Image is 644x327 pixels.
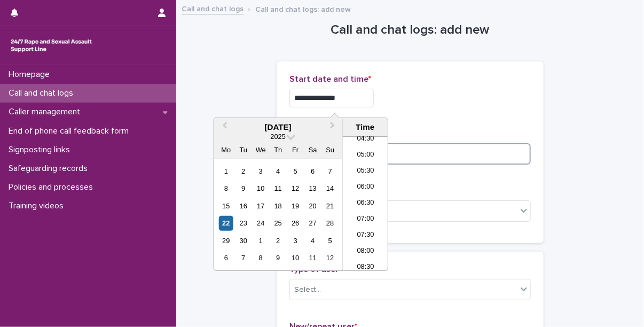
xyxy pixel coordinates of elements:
[271,164,285,178] div: Choose Thursday, 4 September 2025
[288,216,303,230] div: Choose Friday, 26 September 2025
[271,143,285,157] div: Th
[343,196,388,212] li: 06:30
[254,199,268,213] div: Choose Wednesday, 17 September 2025
[271,216,285,230] div: Choose Thursday, 25 September 2025
[254,216,268,230] div: Choose Wednesday, 24 September 2025
[288,251,303,265] div: Choose Friday, 10 October 2025
[305,164,320,178] div: Choose Saturday, 6 September 2025
[288,181,303,196] div: Choose Friday, 12 September 2025
[288,164,303,178] div: Choose Friday, 5 September 2025
[219,181,233,196] div: Choose Monday, 8 September 2025
[323,233,337,248] div: Choose Sunday, 5 October 2025
[219,251,233,265] div: Choose Monday, 6 October 2025
[305,143,320,157] div: Sa
[219,143,233,157] div: Mo
[323,199,337,213] div: Choose Sunday, 21 September 2025
[271,133,286,141] span: 2025
[4,182,101,192] p: Policies and processes
[345,122,385,132] div: Time
[182,2,244,14] a: Call and chat logs
[4,69,58,80] p: Homepage
[219,216,233,230] div: Choose Monday, 22 September 2025
[343,228,388,244] li: 07:30
[255,3,351,14] p: Call and chat logs: add new
[323,181,337,196] div: Choose Sunday, 14 September 2025
[4,107,89,117] p: Caller management
[323,251,337,265] div: Choose Sunday, 12 October 2025
[254,181,268,196] div: Choose Wednesday, 10 September 2025
[215,119,232,136] button: Previous Month
[214,122,342,132] div: [DATE]
[254,251,268,265] div: Choose Wednesday, 8 October 2025
[236,233,250,248] div: Choose Tuesday, 30 September 2025
[254,143,268,157] div: We
[305,199,320,213] div: Choose Saturday, 20 September 2025
[343,212,388,228] li: 07:00
[219,199,233,213] div: Choose Monday, 15 September 2025
[343,244,388,260] li: 08:00
[271,181,285,196] div: Choose Thursday, 11 September 2025
[288,199,303,213] div: Choose Friday, 19 September 2025
[4,126,137,136] p: End of phone call feedback form
[305,181,320,196] div: Choose Saturday, 13 September 2025
[323,216,337,230] div: Choose Sunday, 28 September 2025
[4,201,72,211] p: Training videos
[271,251,285,265] div: Choose Thursday, 9 October 2025
[305,251,320,265] div: Choose Saturday, 11 October 2025
[343,131,388,147] li: 04:30
[254,164,268,178] div: Choose Wednesday, 3 September 2025
[277,22,544,38] h1: Call and chat logs: add new
[343,260,388,276] li: 08:30
[343,147,388,163] li: 05:00
[343,180,388,196] li: 06:00
[288,143,303,157] div: Fr
[289,75,371,83] span: Start date and time
[236,143,250,157] div: Tu
[305,233,320,248] div: Choose Saturday, 4 October 2025
[219,164,233,178] div: Choose Monday, 1 September 2025
[219,233,233,248] div: Choose Monday, 29 September 2025
[4,163,96,174] p: Safeguarding records
[323,164,337,178] div: Choose Sunday, 7 September 2025
[289,265,341,274] span: Type of user
[325,119,342,136] button: Next Month
[254,233,268,248] div: Choose Wednesday, 1 October 2025
[236,251,250,265] div: Choose Tuesday, 7 October 2025
[294,284,321,295] div: Select...
[236,181,250,196] div: Choose Tuesday, 9 September 2025
[4,88,82,98] p: Call and chat logs
[288,233,303,248] div: Choose Friday, 3 October 2025
[323,143,337,157] div: Su
[9,35,94,56] img: rhQMoQhaT3yELyF149Cw
[236,216,250,230] div: Choose Tuesday, 23 September 2025
[271,199,285,213] div: Choose Thursday, 18 September 2025
[217,162,339,267] div: month 2025-09
[305,216,320,230] div: Choose Saturday, 27 September 2025
[271,233,285,248] div: Choose Thursday, 2 October 2025
[236,199,250,213] div: Choose Tuesday, 16 September 2025
[236,164,250,178] div: Choose Tuesday, 2 September 2025
[343,163,388,180] li: 05:30
[4,145,78,155] p: Signposting links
